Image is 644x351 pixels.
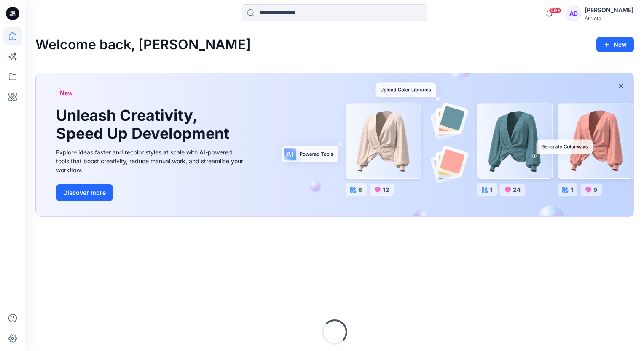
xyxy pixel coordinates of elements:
[596,37,634,52] button: New
[60,88,73,98] span: New
[56,184,246,201] a: Discover more
[585,15,633,21] div: Athleta
[56,184,113,201] button: Discover more
[585,5,633,15] div: [PERSON_NAME]
[56,148,246,174] div: Explore ideas faster and recolor styles at scale with AI-powered tools that boost creativity, red...
[35,37,251,53] h2: Welcome back, [PERSON_NAME]
[549,7,561,14] span: 99+
[566,6,581,21] div: AD
[56,106,233,143] h1: Unleash Creativity, Speed Up Development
